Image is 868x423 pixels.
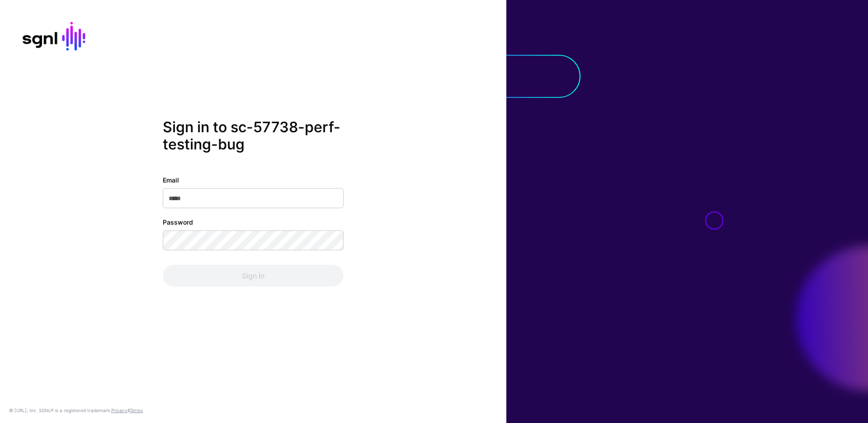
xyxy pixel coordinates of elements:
[163,217,193,226] label: Password
[163,175,179,184] label: Email
[130,408,143,413] a: Terms
[111,408,127,413] a: Privacy
[163,119,344,154] h2: Sign in to sc-57738-perf-testing-bug
[9,407,143,414] div: © [URL], Inc. SGNL® is a registered trademark. &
